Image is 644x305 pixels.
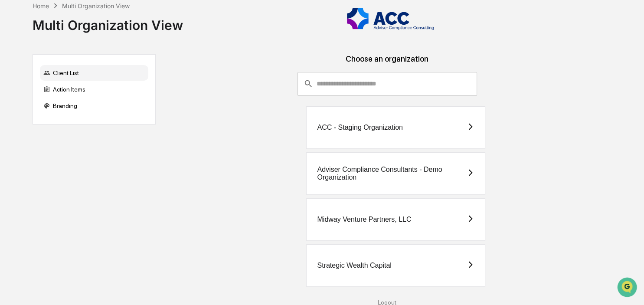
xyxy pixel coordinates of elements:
[33,2,49,10] div: Home
[9,110,16,117] div: 🖐️
[40,82,148,97] div: Action Items
[317,262,391,269] div: Strategic Wealth Capital
[86,147,105,154] span: Pylon
[40,98,148,114] div: Branding
[5,106,59,121] a: 🖐️Preclearance
[62,2,130,10] div: Multi Organization View
[33,10,183,33] div: Multi Organization View
[9,18,158,32] p: How can we help?
[17,126,55,134] span: Data Lookup
[5,122,58,138] a: 🔎Data Lookup
[297,72,477,95] div: consultant-dashboard__filter-organizations-search-bar
[163,54,612,72] div: Choose an organization
[9,127,16,134] div: 🔎
[59,106,111,121] a: 🗄️Attestations
[317,124,402,131] div: ACC - Staging Organization
[347,8,434,30] img: Adviser Compliance Consulting
[317,166,467,181] div: Adviser Compliance Consultants - Demo Organization
[29,66,142,75] div: Start new chat
[616,276,640,300] iframe: Open customer support
[61,147,105,154] a: Powered byPylon
[23,39,143,49] input: Clear
[317,216,411,223] div: Midway Venture Partners, LLC
[9,66,24,82] img: 1746055101610-c473b297-6a78-478c-a979-82029cc54cd1
[40,65,148,81] div: Client List
[17,109,56,118] span: Preclearance
[72,109,108,118] span: Attestations
[29,75,110,82] div: We're available if you need us!
[147,69,158,79] button: Start new chat
[63,110,70,117] div: 🗄️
